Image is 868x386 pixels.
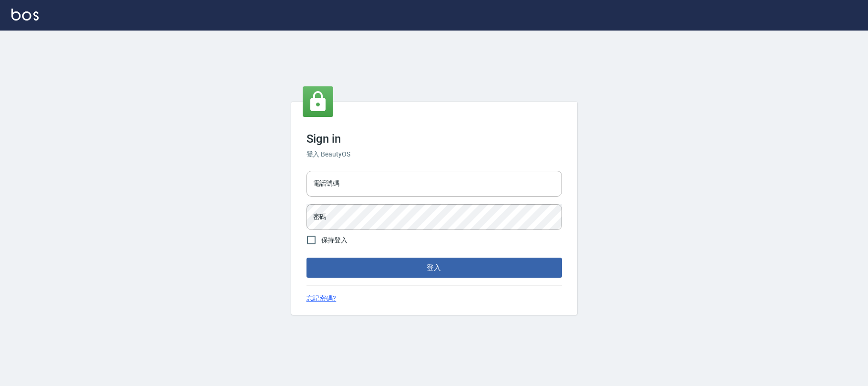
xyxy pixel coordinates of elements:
[306,132,562,146] h3: Sign in
[321,235,348,245] span: 保持登入
[306,149,562,159] h6: 登入 BeautyOS
[306,293,337,303] a: 忘記密碼?
[11,9,39,21] img: Logo
[306,258,562,278] button: 登入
